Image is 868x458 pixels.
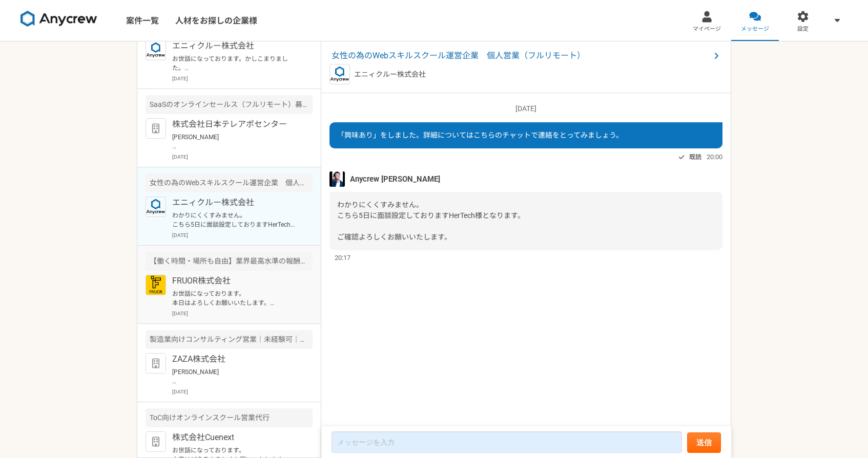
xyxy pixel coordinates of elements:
[172,367,299,386] p: [PERSON_NAME] ご返信いただきありがとうございます。 大変恐縮ですが、本ポジションは平日日中にご稼働いただける方を募集しているため、お時間の確保が可能となりましたらまたご検討いただけ...
[172,75,313,82] p: [DATE]
[20,11,97,27] img: 8DqYSo04kwAAAAASUVORK5CYII=
[146,330,313,349] div: 製造業向けコンサルティング営業｜未経験可｜法人営業としてキャリアアップしたい方
[172,211,299,229] p: わかりにくくすみません。 こちら5日に面談設定しておりますHerTech様となります。 ご確認よろしくお願いいたします。
[172,275,299,287] p: FRUOR株式会社
[172,118,299,130] p: 株式会社日本テレアポセンター
[693,25,721,33] span: マイページ
[687,432,721,453] button: 送信
[146,95,313,114] div: SaaSのオンラインセールス（フルリモート）募集
[146,118,166,139] img: default_org_logo-42cde973f59100197ec2c8e796e4974ac8490bb5b08a0eb061ff975e4574aa76.png
[172,431,299,444] p: 株式会社Cuenext
[172,40,299,52] p: エニィクルー株式会社
[172,231,313,239] p: [DATE]
[146,40,166,60] img: logo_text_blue_01.png
[172,153,313,161] p: [DATE]
[146,173,313,192] div: 女性の為のWebスキルスクール運営企業 個人営業（フルリモート）
[146,252,313,271] div: 【働く時間・場所も自由】業界最高水準の報酬率を誇るキャリアアドバイザーを募集！
[337,201,525,241] span: わかりにくくすみません。 こちら5日に面談設定しておりますHerTech様となります。 ご確認よろしくお願いいたします。
[741,25,769,33] span: メッセージ
[332,50,710,62] span: 女性の為のWebスキルスクール運営企業 個人営業（フルリモート）
[350,173,440,185] span: Anycrew [PERSON_NAME]
[146,408,313,427] div: ToC向けオンラインスクール営業代行
[329,103,722,114] p: [DATE]
[146,197,166,217] img: logo_text_blue_01.png
[172,353,299,365] p: ZAZA株式会社
[172,133,299,151] p: [PERSON_NAME] お世話になっております。 再度ご予約をいただきありがとうございます。 [DATE] 15:30 - 16:00にてご予約を確認いたしました。 メールアドレスへGoog...
[797,25,809,33] span: 設定
[172,197,299,209] p: エニィクルー株式会社
[354,69,426,80] p: エニィクルー株式会社
[146,275,166,295] img: FRUOR%E3%83%AD%E3%82%B3%E3%82%99.png
[707,152,722,162] span: 20:00
[329,171,345,187] img: S__5267474.jpg
[172,388,313,396] p: [DATE]
[689,151,701,163] span: 既読
[146,353,166,374] img: default_org_logo-42cde973f59100197ec2c8e796e4974ac8490bb5b08a0eb061ff975e4574aa76.png
[329,64,350,84] img: logo_text_blue_01.png
[172,289,299,308] p: お世話になっております。 本日はよろしくお願いいたします。 直前のご連絡で申し訳ございません。 URLを失念してしまった為、再度お送りいただいてもよろしいでしょうか。 お手数お掛けしますが、よろ...
[172,54,299,73] p: お世話になっております。かしこまりました。 気になる案件等ございましたらお気軽にご連絡ください。 引き続きよろしくお願い致します。
[337,131,623,139] span: 「興味あり」をしました。詳細についてはこちらのチャットで連絡をとってみましょう。
[335,253,350,263] span: 20:17
[146,431,166,452] img: default_org_logo-42cde973f59100197ec2c8e796e4974ac8490bb5b08a0eb061ff975e4574aa76.png
[172,310,313,317] p: [DATE]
